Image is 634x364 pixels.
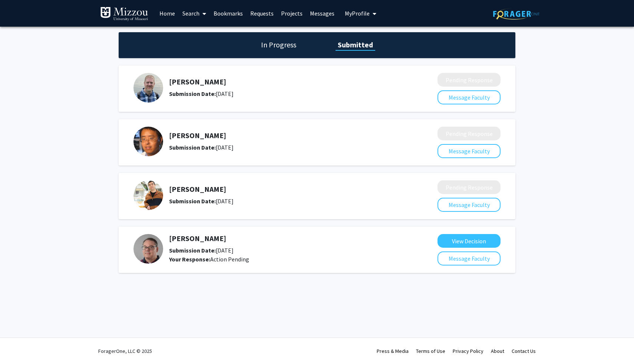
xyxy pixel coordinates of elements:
[179,0,210,26] a: Search
[437,127,501,140] button: Pending Response
[491,348,504,354] a: About
[453,348,483,354] a: Privacy Policy
[169,185,398,194] h5: [PERSON_NAME]
[133,73,163,103] img: Profile Picture
[169,197,398,206] div: [DATE]
[416,348,445,354] a: Terms of Use
[259,40,298,50] h1: In Progress
[277,0,306,26] a: Projects
[437,94,501,101] a: Message Faculty
[133,234,163,264] img: Profile Picture
[512,348,536,354] a: Contact Us
[133,180,163,210] img: Profile Picture
[169,256,210,263] b: Your Response:
[437,147,501,155] a: Message Faculty
[6,331,32,358] iframe: Chat
[210,0,247,26] a: Bookmarks
[437,144,501,158] button: Message Faculty
[437,198,501,212] button: Message Faculty
[169,90,216,97] b: Submission Date:
[169,246,398,255] div: [DATE]
[169,144,216,151] b: Submission Date:
[493,8,539,20] img: ForagerOne Logo
[437,234,501,248] button: View Decision
[133,127,163,156] img: Profile Picture
[437,180,501,194] button: Pending Response
[437,201,501,208] a: Message Faculty
[437,255,501,262] a: Message Faculty
[169,77,398,86] h5: [PERSON_NAME]
[100,7,148,21] img: University of Missouri Logo
[437,90,501,104] button: Message Faculty
[345,10,370,17] span: My Profile
[377,348,409,354] a: Press & Media
[98,338,152,364] div: ForagerOne, LLC © 2025
[169,234,398,243] h5: [PERSON_NAME]
[437,73,501,87] button: Pending Response
[437,251,501,266] button: Message Faculty
[169,131,398,140] h5: [PERSON_NAME]
[169,143,398,152] div: [DATE]
[169,89,398,98] div: [DATE]
[247,0,277,26] a: Requests
[336,40,375,50] h1: Submitted
[169,197,216,205] b: Submission Date:
[306,0,338,26] a: Messages
[156,0,179,26] a: Home
[169,255,398,264] div: Action Pending
[169,247,216,254] b: Submission Date:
